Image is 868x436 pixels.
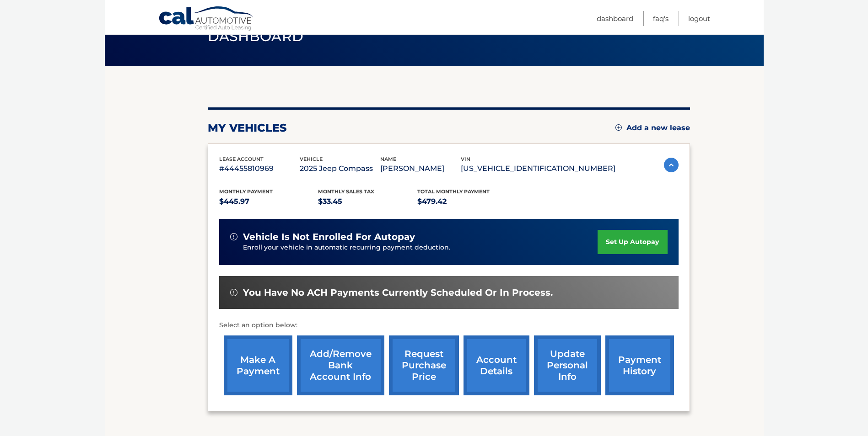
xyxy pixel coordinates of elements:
[605,335,674,395] a: payment history
[653,11,669,26] a: FAQ's
[243,287,553,298] span: You have no ACH payments currently scheduled or in process.
[230,289,237,296] img: alert-white.svg
[158,6,254,32] a: Cal Automotive
[300,156,323,162] span: vehicle
[615,123,690,133] a: Add a new lease
[534,335,601,395] a: update personal info
[219,195,318,208] p: $445.97
[219,162,300,175] p: #44455810969
[688,11,710,26] a: Logout
[389,335,459,395] a: request purchase price
[224,335,292,395] a: make a payment
[230,233,237,240] img: alert-white.svg
[219,320,679,331] p: Select an option below:
[219,156,264,162] span: lease account
[243,231,415,243] span: vehicle is not enrolled for autopay
[464,335,529,395] a: account details
[461,156,470,162] span: vin
[243,243,598,253] p: Enroll your vehicle in automatic recurring payment deduction.
[380,162,461,175] p: [PERSON_NAME]
[219,188,273,195] span: Monthly Payment
[664,158,679,172] img: accordion-active.svg
[597,11,633,26] a: Dashboard
[297,335,384,395] a: Add/Remove bank account info
[208,28,304,45] span: Dashboard
[417,195,517,208] p: $479.42
[461,162,615,175] p: [US_VEHICLE_IDENTIFICATION_NUMBER]
[300,162,380,175] p: 2025 Jeep Compass
[417,188,490,195] span: Total Monthly Payment
[380,156,396,162] span: name
[318,188,374,195] span: Monthly sales Tax
[318,195,417,208] p: $33.45
[598,230,667,254] a: set up autopay
[615,124,622,131] img: add.svg
[208,121,287,135] h2: my vehicles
